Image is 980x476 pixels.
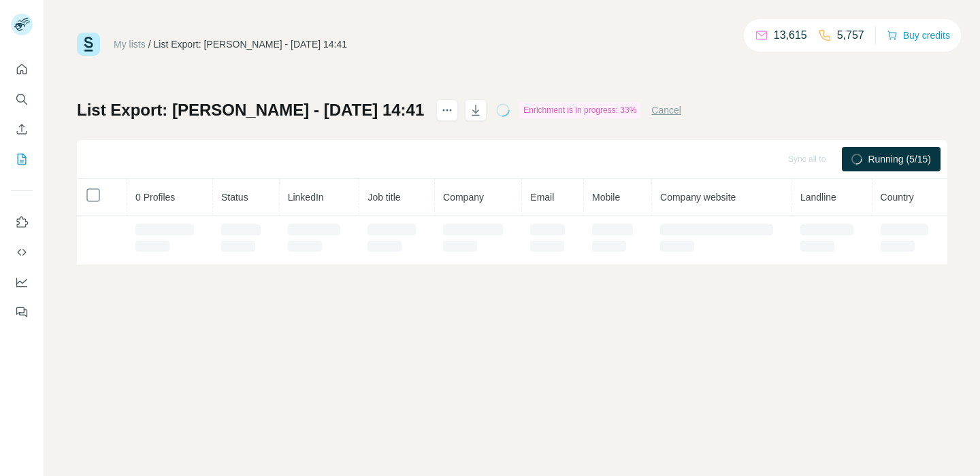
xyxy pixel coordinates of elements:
div: List Export: [PERSON_NAME] - [DATE] 14:41 [154,37,348,51]
span: Landline [800,192,836,203]
span: Company website [660,192,736,203]
button: My lists [11,147,33,171]
button: Buy credits [887,26,950,45]
span: Running (5/15) [868,152,931,166]
a: My lists [114,39,146,50]
p: 13,615 [774,27,807,44]
span: Status [221,192,248,203]
button: Cancel [651,103,681,117]
span: Company [443,192,484,203]
div: Enrichment is in progress: 33% [519,102,640,118]
span: Job title [367,192,400,203]
button: Dashboard [11,270,33,294]
button: Search [11,87,33,112]
button: Feedback [11,300,33,324]
h1: List Export: [PERSON_NAME] - [DATE] 14:41 [77,99,424,121]
button: Enrich CSV [11,117,33,141]
span: Mobile [592,192,620,203]
li: / [148,37,151,51]
button: Use Surfe API [11,240,33,265]
span: LinkedIn [288,192,324,203]
button: actions [436,99,458,121]
button: Quick start [11,57,33,82]
span: Country [881,192,914,203]
span: 0 Profiles [135,192,175,203]
p: 5,757 [837,27,864,44]
button: Use Surfe on LinkedIn [11,210,33,235]
img: Surfe Logo [77,33,100,56]
span: Email [530,192,554,203]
